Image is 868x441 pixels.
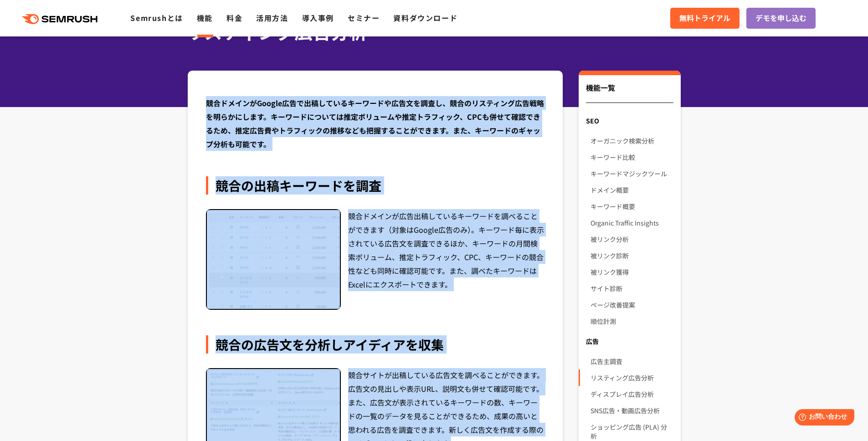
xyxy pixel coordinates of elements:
[207,210,340,309] img: リスティング広告分析 キーワード
[591,182,673,198] a: ドメイン概要
[787,405,858,431] iframe: Help widget launcher
[591,264,673,280] a: 被リンク獲得
[579,113,680,129] div: SEO
[591,215,673,231] a: Organic Traffic Insights
[591,402,673,419] a: SNS広告・動画広告分析
[591,280,673,297] a: サイト診断
[206,176,545,195] div: 競合の出稿キーワードを調査
[130,12,183,23] a: Semrushとは
[591,247,673,264] a: 被リンク診断
[206,96,545,151] div: 競合ドメインがGoogle広告で出稿しているキーワードや広告文を調査し、競合のリスティング広告戦略を明らかにします。キーワードについては推定ボリュームや推定トラフィック、CPCも併せて確認できる...
[348,12,380,23] a: セミナー
[393,12,457,23] a: 資料ダウンロード
[670,8,740,29] a: 無料トライアル
[591,165,673,182] a: キーワードマジックツール
[591,133,673,149] a: オーガニック検索分析
[591,149,673,165] a: キーワード比較
[302,12,334,23] a: 導入事例
[586,82,673,103] div: 機能一覧
[755,12,806,24] span: デモを申し込む
[591,297,673,313] a: ページ改善提案
[591,313,673,329] a: 順位計測
[348,209,545,310] div: 競合ドメインが広告出稿しているキーワードを調べることができます（対象はGoogle広告のみ）。キーワード毎に表示されている広告文を調査できるほか、キーワードの月間検索ボリューム、推定トラフィック...
[197,12,213,23] a: 機能
[579,333,680,349] div: 広告
[206,335,545,354] div: 競合の広告文を分析しアイディアを収集
[591,386,673,402] a: ディスプレイ広告分析
[256,12,288,23] a: 活用方法
[591,198,673,215] a: キーワード概要
[591,353,673,369] a: 広告主調査
[679,12,730,24] span: 無料トライアル
[226,12,242,23] a: 料金
[746,8,816,29] a: デモを申し込む
[591,231,673,247] a: 被リンク分析
[591,369,673,386] a: リスティング広告分析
